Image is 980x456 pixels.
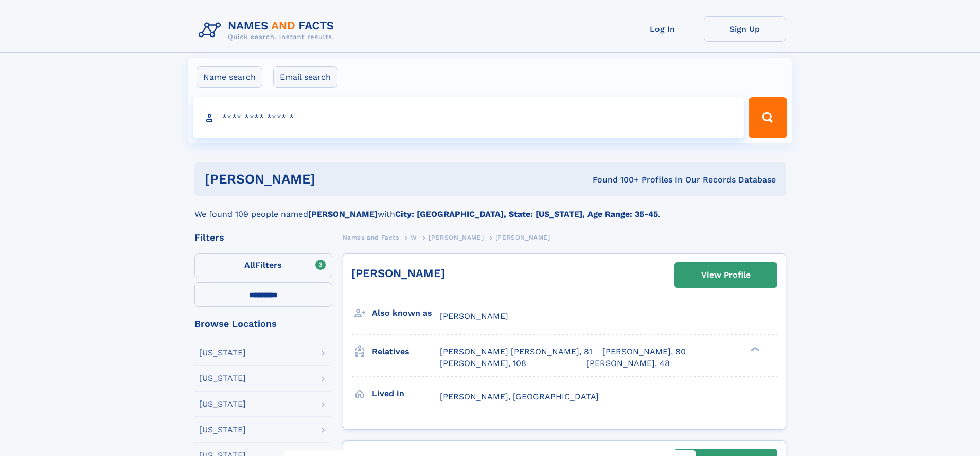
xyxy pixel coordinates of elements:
[495,234,550,241] span: [PERSON_NAME]
[343,231,399,244] a: Names and Facts
[194,253,332,278] label: Filters
[429,234,484,241] span: [PERSON_NAME]
[621,16,704,42] a: Log In
[749,97,787,138] button: Search Button
[440,392,599,402] span: [PERSON_NAME], [GEOGRAPHIC_DATA]
[454,174,776,186] div: Found 100+ Profiles In Our Records Database
[351,267,445,280] a: [PERSON_NAME]
[411,231,417,244] a: W
[194,16,343,44] img: Logo Names and Facts
[701,263,751,287] div: View Profile
[199,426,246,434] div: [US_STATE]
[205,173,454,186] h1: [PERSON_NAME]
[411,234,417,241] span: W
[244,260,255,270] span: All
[440,311,508,321] span: [PERSON_NAME]
[586,358,670,369] a: [PERSON_NAME], 48
[372,343,440,360] h3: Relatives
[704,16,786,42] a: Sign Up
[273,66,337,88] label: Email search
[197,66,262,88] label: Name search
[372,304,440,322] h3: Also known as
[440,358,526,369] a: [PERSON_NAME], 108
[602,346,686,357] a: [PERSON_NAME], 80
[193,97,744,138] input: search input
[199,400,246,408] div: [US_STATE]
[395,209,658,219] b: City: [GEOGRAPHIC_DATA], State: [US_STATE], Age Range: 35-45
[372,385,440,403] h3: Lived in
[675,263,777,287] a: View Profile
[440,346,592,357] a: [PERSON_NAME] [PERSON_NAME], 81
[194,319,332,329] div: Browse Locations
[199,374,246,382] div: [US_STATE]
[308,209,378,219] b: [PERSON_NAME]
[429,231,484,244] a: [PERSON_NAME]
[194,233,332,242] div: Filters
[194,196,786,221] div: We found 109 people named with .
[199,349,246,357] div: [US_STATE]
[748,346,760,353] div: ❯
